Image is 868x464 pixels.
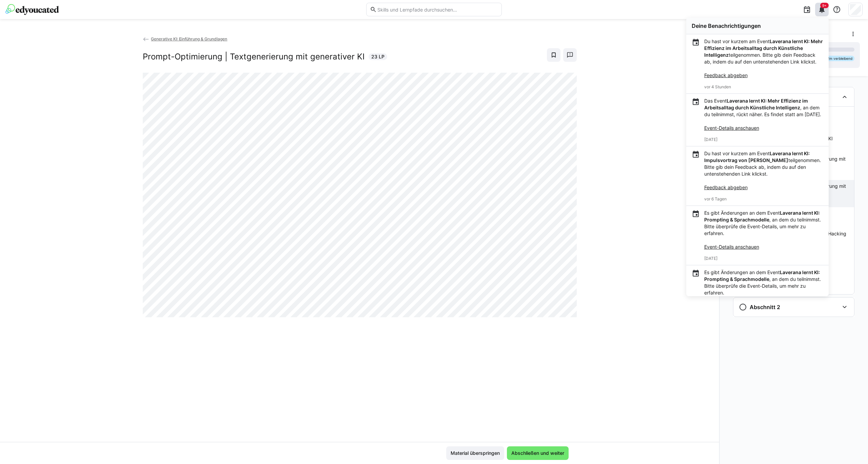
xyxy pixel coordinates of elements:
[704,72,748,78] a: Feedback abgeben
[450,450,501,457] span: Material überspringen
[704,269,823,310] p: Es gibt Änderungen an dem Event , an dem du teilnimmst. Bitte überprüfe die Event-Details, um meh...
[446,446,504,460] button: Material überspringen
[750,304,780,310] h3: Abschnitt 2
[704,84,731,89] span: vor 4 Stunden
[704,38,823,58] strong: Laverana lernt KI: Mehr Effizienz im Arbeitsalltag durch Künstliche Intelligenz
[143,36,228,41] a: Generative KI: Einführung & Grundlagen
[704,98,808,110] strong: Laverana lernt KI: Mehr Effizienz im Arbeitsalltag durch Künstliche Intelligenz
[143,52,364,62] h2: Prompt-Optimierung | Textgenerierung mit generativer KI
[704,184,748,190] a: Feedback abgeben
[510,450,565,457] span: Abschließen und weiter
[704,256,717,261] span: [DATE]
[704,244,759,250] a: Event-Details anschauen
[704,137,717,142] span: [DATE]
[507,446,569,460] button: Abschließen und weiter
[704,97,823,131] p: Das Event , an dem du teilnimmst, rückt näher. Es findet statt am [DATE].
[704,210,823,250] p: Es gibt Änderungen an dem Event , an dem du teilnimmst. Bitte überprüfe die Event-Details, um meh...
[704,125,759,131] a: Event-Details anschauen
[704,150,823,191] p: Du hast vor kurzem am Event teilgenommen. Bitte gib dein Feedback ab, indem du auf den untenstehe...
[692,22,823,29] div: Deine Benachrichtigungen
[819,56,854,61] div: 1h 12m verbleibend
[704,38,823,79] p: Du hast vor kurzem am Event teilgenommen. Bitte gib dein Feedback ab, indem du auf den untenstehe...
[822,3,827,7] span: 9+
[704,196,727,201] span: vor 6 Tagen
[377,6,498,13] input: Skills und Lernpfade durchsuchen…
[151,36,227,41] span: Generative KI: Einführung & Grundlagen
[371,53,384,60] span: 23 LP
